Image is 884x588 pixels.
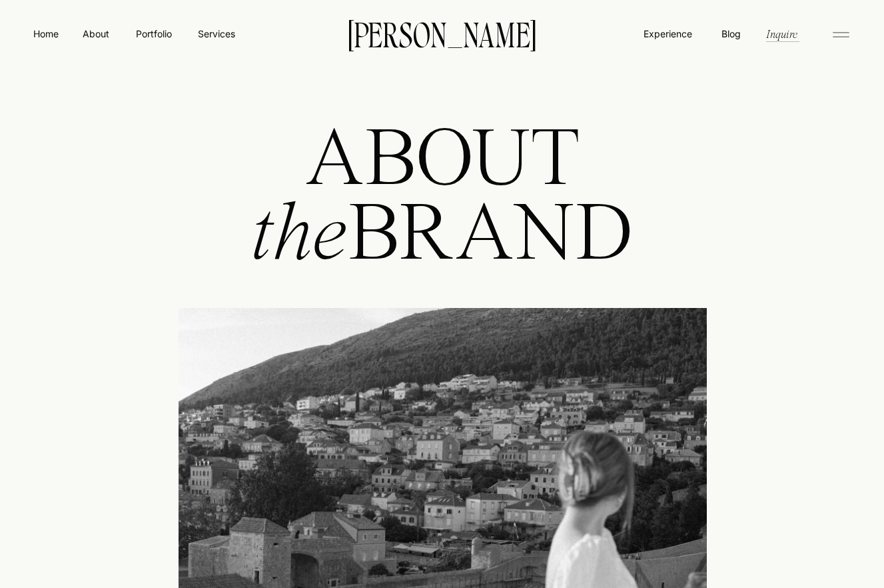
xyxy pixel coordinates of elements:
a: Home [31,27,61,41]
a: About [81,27,111,40]
a: Services [197,27,236,41]
a: Inquire [765,26,799,41]
a: Experience [642,27,693,41]
a: Blog [718,27,743,40]
i: the [250,195,348,278]
h1: ABOUT BRAND [202,125,683,323]
a: [PERSON_NAME] [328,19,557,47]
a: Portfolio [130,27,177,41]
